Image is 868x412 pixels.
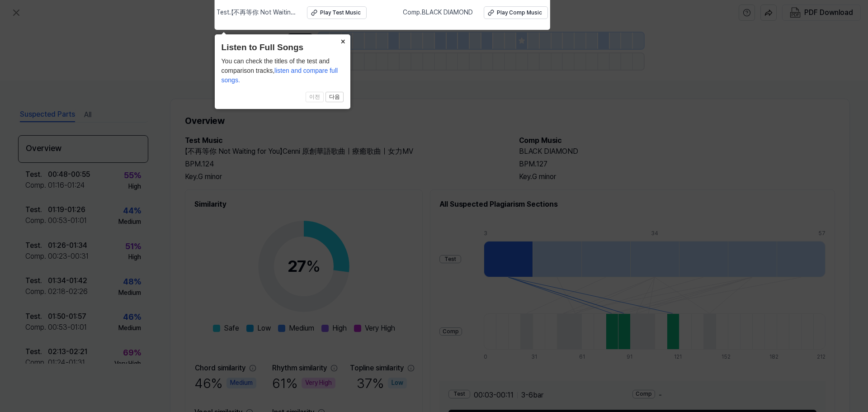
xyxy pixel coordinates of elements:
[217,8,296,17] span: Test . 【不再等你 Not Waiting for You】Cenni 原創華語歌曲｜療癒歌曲｜女力MV
[222,57,344,85] div: You can check the titles of the test and comparison tracks,
[403,8,473,17] span: Comp . BLACK DIAMOND
[320,9,361,17] div: Play Test Music
[336,34,350,47] button: Close
[222,41,344,54] header: Listen to Full Songs
[325,92,344,103] button: 다음
[222,67,338,84] span: listen and compare full songs.
[484,6,548,19] button: Play Comp Music
[307,6,367,19] button: Play Test Music
[497,9,542,17] div: Play Comp Music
